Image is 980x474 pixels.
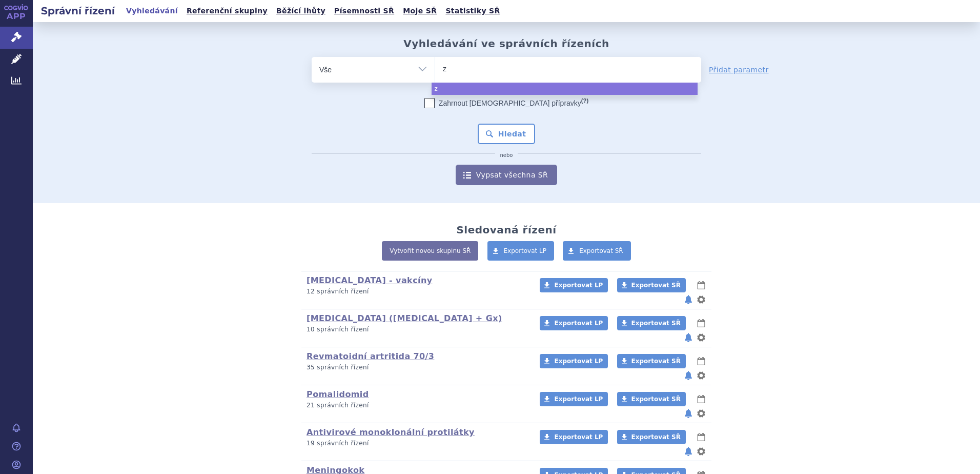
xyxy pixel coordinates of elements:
[307,401,526,410] p: 21 správních řízení
[631,282,681,289] span: Exportovat SŘ
[696,431,706,443] button: lhůty
[696,279,706,291] button: lhůty
[307,363,526,372] p: 35 správních řízení
[696,393,706,405] button: lhůty
[683,293,693,306] button: notifikace
[631,433,681,441] span: Exportovat SŘ
[504,247,547,254] span: Exportovat LP
[432,83,698,95] li: z
[487,241,555,261] a: Exportovat LP
[579,247,623,254] span: Exportovat SŘ
[683,407,693,420] button: notifikace
[554,320,603,327] span: Exportovat LP
[696,317,706,329] button: lhůty
[478,124,536,144] button: Hledat
[495,152,518,159] i: nebo
[540,430,608,444] a: Exportovat LP
[563,241,631,261] a: Exportovat SŘ
[554,396,603,403] span: Exportovat LP
[307,325,526,334] p: 10 správních řízení
[696,355,706,367] button: lhůty
[273,4,329,18] a: Běžící lhůty
[382,241,478,261] a: Vytvořit novou skupinu SŘ
[456,224,556,236] h2: Sledovaná řízení
[617,430,686,444] a: Exportovat SŘ
[617,354,686,368] a: Exportovat SŘ
[424,98,588,108] label: Zahrnout [DEMOGRAPHIC_DATA] přípravky
[631,396,681,403] span: Exportovat SŘ
[307,427,475,437] a: Antivirové monoklonální protilátky
[581,97,588,104] abbr: (?)
[540,354,608,368] a: Exportovat LP
[617,278,686,292] a: Exportovat SŘ
[307,275,433,285] a: [MEDICAL_DATA] - vakcíny
[683,445,693,458] button: notifikace
[123,4,181,18] a: Vyhledávání
[554,282,603,289] span: Exportovat LP
[456,165,557,185] a: Vypsat všechna SŘ
[183,4,271,18] a: Referenční skupiny
[631,358,681,365] span: Exportovat SŘ
[442,4,503,18] a: Statistiky SŘ
[696,369,706,382] button: nastavení
[683,369,693,382] button: notifikace
[400,4,440,18] a: Moje SŘ
[540,316,608,330] a: Exportovat LP
[33,4,123,18] h2: Správní řízení
[683,331,693,344] button: notifikace
[696,445,706,458] button: nastavení
[554,358,603,365] span: Exportovat LP
[617,316,686,330] a: Exportovat SŘ
[403,37,609,50] h2: Vyhledávání ve správních řízeních
[696,407,706,420] button: nastavení
[696,293,706,306] button: nastavení
[696,331,706,344] button: nastavení
[307,313,502,323] a: [MEDICAL_DATA] ([MEDICAL_DATA] + Gx)
[307,389,369,399] a: Pomalidomid
[540,392,608,406] a: Exportovat LP
[617,392,686,406] a: Exportovat SŘ
[709,65,769,75] a: Přidat parametr
[307,287,526,296] p: 12 správních řízení
[554,433,603,441] span: Exportovat LP
[307,351,434,361] a: Revmatoidní artritida 70/3
[540,278,608,292] a: Exportovat LP
[331,4,397,18] a: Písemnosti SŘ
[307,439,526,448] p: 19 správních řízení
[631,320,681,327] span: Exportovat SŘ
